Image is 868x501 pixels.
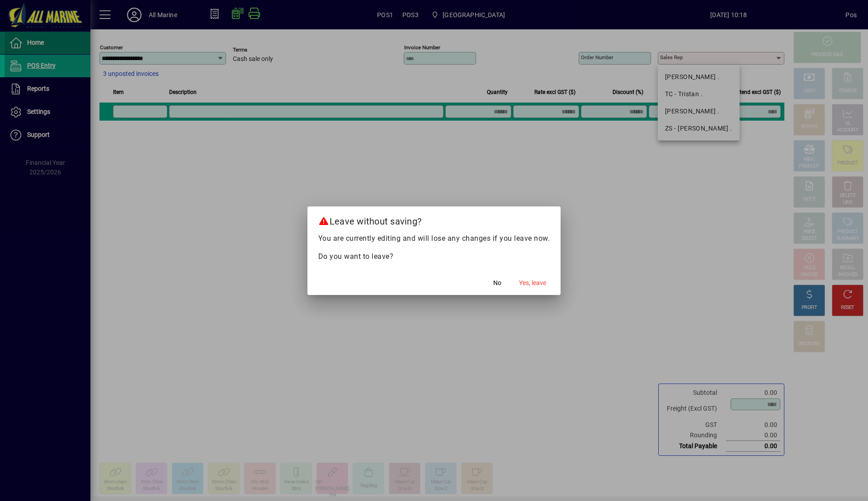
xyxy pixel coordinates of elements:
[318,251,550,262] p: Do you want to leave?
[515,275,550,291] button: Yes, leave
[483,275,512,291] button: No
[493,278,501,288] span: No
[519,278,546,288] span: Yes, leave
[318,233,550,244] p: You are currently editing and will lose any changes if you leave now.
[307,206,561,233] h2: Leave without saving?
